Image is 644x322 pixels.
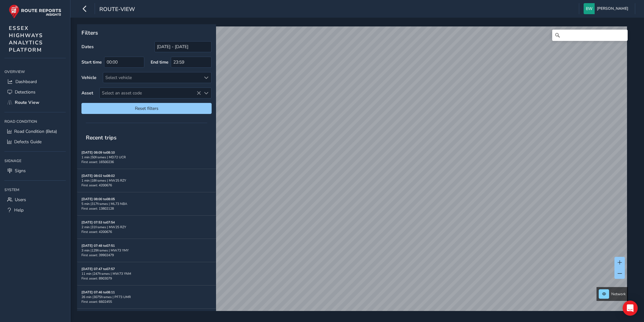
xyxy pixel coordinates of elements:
div: Overview [4,67,66,76]
button: [PERSON_NAME] [584,3,630,14]
span: Signs [15,168,26,174]
div: Signage [4,156,66,166]
span: First asset: 6602455 [81,299,112,304]
div: 11 min | 247 frames | MW73 YNM [81,271,212,276]
a: Defects Guide [4,137,66,147]
label: Vehicle [81,75,97,81]
span: First asset: 8903079 [81,276,112,281]
strong: [DATE] 07:46 to 08:11 [81,290,115,295]
span: Users [15,197,26,203]
a: Detections [4,87,66,97]
strong: [DATE] 08:02 to 08:02 [81,173,115,178]
button: Reset filters [81,103,212,114]
div: Select vehicle [103,72,201,83]
strong: [DATE] 07:48 to 07:51 [81,243,115,248]
span: Dashboard [15,79,37,85]
a: Help [4,205,66,215]
strong: [DATE] 08:00 to 08:05 [81,197,115,201]
span: First asset: 16500236 [81,160,114,164]
div: 3 min | 129 frames | MW73 YMY [81,248,212,253]
div: Open Intercom Messenger [623,301,638,316]
div: Road Condition [4,117,66,126]
label: Start time [81,59,102,65]
div: 1 min | 18 frames | MW25 RZY [81,178,212,183]
img: rr logo [9,4,61,19]
span: Help [14,207,24,213]
span: Detections [15,89,36,95]
p: Filters [81,29,212,37]
img: diamond-layout [584,3,595,14]
span: Network [611,291,626,297]
span: Road Condition (Beta) [14,128,57,134]
span: route-view [99,5,135,14]
div: 26 min | 3075 frames | PF73 UMR [81,295,212,299]
span: First asset: 4200676 [81,229,112,234]
strong: [DATE] 07:47 to 07:57 [81,267,115,271]
span: First asset: 4200676 [81,183,112,188]
span: First asset: 39902479 [81,253,114,257]
strong: [DATE] 08:09 to 08:10 [81,150,115,155]
span: First asset: 13802128 [81,206,114,211]
span: Defects Guide [14,139,42,145]
span: Route View [15,99,39,105]
strong: [DATE] 07:53 to 07:54 [81,220,115,225]
div: 2 min | 31 frames | MW25 RZY [81,225,212,229]
label: Asset [81,90,93,96]
canvas: Map [79,26,627,318]
input: Search [552,30,628,41]
span: Recent trips [81,129,121,146]
label: Dates [81,44,94,50]
a: Signs [4,166,66,176]
div: System [4,185,66,195]
a: Road Condition (Beta) [4,126,66,137]
a: Route View [4,97,66,108]
div: 5 min | 317 frames | ML73 NBA [81,201,212,206]
span: Reset filters [86,105,207,111]
span: Select an asset code [100,88,201,98]
label: End time [151,59,169,65]
span: ESSEX HIGHWAYS ANALYTICS PLATFORM [9,25,43,54]
span: [PERSON_NAME] [597,3,628,14]
a: Dashboard [4,76,66,87]
div: Select an asset code [201,88,211,98]
a: Users [4,195,66,205]
div: 1 min | 50 frames | MD72 UCR [81,155,212,160]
